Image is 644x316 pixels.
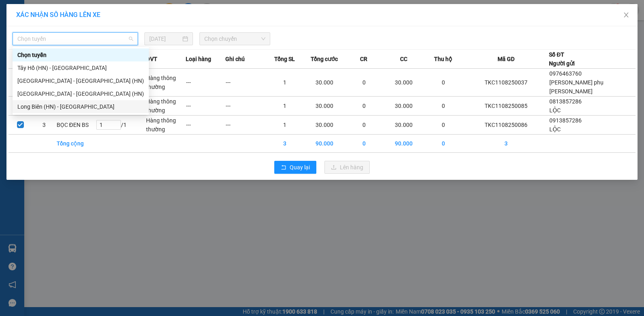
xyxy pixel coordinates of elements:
[344,135,384,153] td: 0
[149,34,181,43] input: 11/08/2025
[56,116,96,135] td: BỌC ĐEN BS
[17,63,144,72] div: Tây Hồ (HN) - [GEOGRAPHIC_DATA]
[549,107,561,114] span: LỘC
[549,126,561,133] span: LỘC
[56,135,96,153] td: Tổng cộng
[17,76,144,85] div: [GEOGRAPHIC_DATA] - [GEOGRAPHIC_DATA] (HN)
[290,163,310,172] span: Quay lại
[305,97,344,116] td: 30.000
[13,74,149,87] div: Thanh Hóa - Long Biên (HN)
[265,69,305,97] td: 1
[281,164,286,171] span: rollback
[225,55,245,63] span: Ghi chú
[344,69,384,97] td: 0
[146,116,185,135] td: Hàng thông thường
[384,116,424,135] td: 30.000
[13,87,149,100] div: Thanh Hóa - Tây Hồ (HN)
[424,116,463,135] td: 0
[32,116,56,135] td: 3
[17,33,133,45] span: Chọn tuyến
[305,116,344,135] td: 30.000
[498,55,515,63] span: Mã GD
[424,69,463,97] td: 0
[112,120,121,125] span: Increase Value
[424,135,463,153] td: 0
[114,121,119,126] span: up
[549,70,582,77] span: 0976463760
[96,116,146,135] td: / 1
[305,135,344,153] td: 90.000
[324,161,370,174] button: uploadLên hàng
[615,4,638,27] button: Close
[463,69,549,97] td: TKC1108250037
[13,100,149,113] div: Long Biên (HN) - Thanh Hóa
[311,55,338,63] span: Tổng cước
[463,97,549,116] td: TKC1108250085
[344,97,384,116] td: 0
[17,89,144,98] div: [GEOGRAPHIC_DATA] - [GEOGRAPHIC_DATA] (HN)
[549,79,604,95] span: [PERSON_NAME] phụ [PERSON_NAME]
[186,69,225,97] td: ---
[360,55,367,63] span: CR
[146,55,157,63] span: ĐVT
[114,125,119,130] span: down
[17,51,144,59] div: Chọn tuyến
[146,69,185,97] td: Hàng thông thường
[225,116,265,135] td: ---
[225,97,265,116] td: ---
[16,11,100,19] span: XÁC NHẬN SỐ HÀNG LÊN XE
[274,161,316,174] button: rollbackQuay lại
[434,55,452,63] span: Thu hộ
[186,97,225,116] td: ---
[384,97,424,116] td: 30.000
[186,116,225,135] td: ---
[344,116,384,135] td: 0
[384,135,424,153] td: 90.000
[623,12,629,18] span: close
[265,116,305,135] td: 1
[13,61,149,74] div: Tây Hồ (HN) - Thanh Hóa
[463,116,549,135] td: TKC1108250086
[549,98,582,105] span: 0813857286
[17,102,144,111] div: Long Biên (HN) - [GEOGRAPHIC_DATA]
[13,48,149,61] div: Chọn tuyến
[265,97,305,116] td: 1
[549,50,575,68] div: Số ĐT Người gửi
[225,69,265,97] td: ---
[463,135,549,153] td: 3
[112,125,121,129] span: Decrease Value
[146,97,185,116] td: Hàng thông thường
[274,55,295,63] span: Tổng SL
[265,135,305,153] td: 3
[204,33,265,45] span: Chọn chuyến
[186,55,211,63] span: Loại hàng
[400,55,407,63] span: CC
[305,69,344,97] td: 30.000
[549,117,582,124] span: 0913857286
[424,97,463,116] td: 0
[384,69,424,97] td: 30.000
